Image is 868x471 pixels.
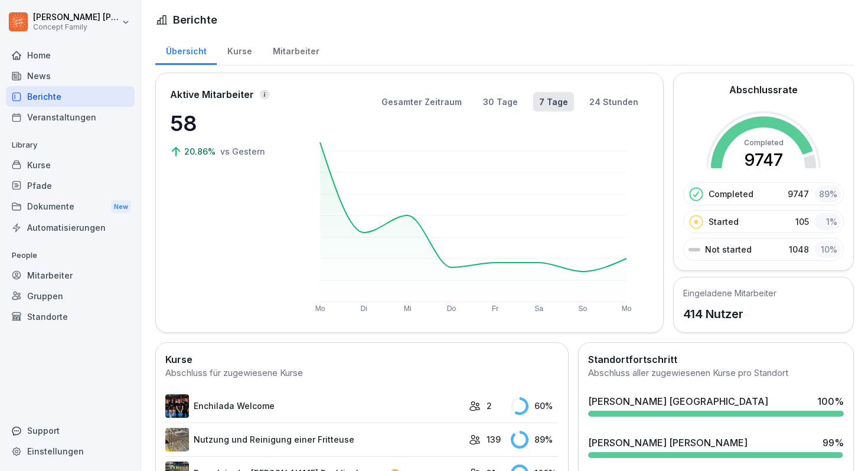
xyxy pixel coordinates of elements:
button: Gesamter Zeitraum [376,92,468,112]
p: 2 [487,400,492,412]
p: [PERSON_NAME] [PERSON_NAME] [33,12,119,22]
div: 99 % [823,436,844,450]
a: Berichte [6,86,135,107]
text: Mo [622,305,632,313]
a: Veranstaltungen [6,107,135,127]
div: Dokumente [6,196,135,218]
a: Enchilada Welcome [165,394,463,418]
a: News [6,66,135,86]
text: Do [447,305,456,313]
div: 1 % [815,213,841,230]
p: Started [709,215,739,228]
p: Library [6,136,135,155]
text: Sa [534,305,543,313]
a: Automatisierungen [6,217,135,238]
p: Not started [705,243,752,256]
p: Completed [709,188,753,200]
a: [PERSON_NAME] [GEOGRAPHIC_DATA]100% [583,390,849,421]
p: Aktive Mitarbeiter [170,87,254,102]
a: Kurse [217,35,262,65]
h5: Eingeladene Mitarbeiter [683,287,776,299]
h2: Kurse [165,352,559,367]
h2: Abschlussrate [729,83,798,97]
p: vs Gestern [220,145,265,158]
div: 89 % [815,185,841,202]
text: Fr [492,305,498,313]
a: Mitarbeiter [6,265,135,286]
a: Mitarbeiter [262,35,329,65]
a: Kurse [6,155,135,175]
p: 105 [795,215,809,228]
text: Di [360,305,367,313]
p: 9747 [788,188,809,200]
button: 7 Tage [533,92,574,112]
p: Concept Family [33,23,119,31]
a: Home [6,45,135,66]
a: Pfade [6,175,135,196]
text: Mi [404,305,412,313]
a: Nutzung und Reinigung einer Fritteuse [165,428,463,452]
div: 10 % [815,241,841,258]
p: People [6,246,135,265]
a: DokumenteNew [6,196,135,218]
text: So [579,305,588,313]
div: 60 % [511,397,559,415]
a: Übersicht [155,35,217,65]
h2: Standortfortschritt [588,352,844,367]
button: 24 Stunden [583,92,644,112]
text: Mo [315,305,325,313]
div: 89 % [511,431,559,449]
div: 100 % [817,394,844,408]
img: b2msvuojt3s6egexuweix326.png [165,428,189,452]
h1: Berichte [173,12,217,28]
div: [PERSON_NAME] [PERSON_NAME] [588,436,748,450]
p: 139 [487,433,501,446]
p: 20.86% [184,145,218,158]
div: Support [6,420,135,441]
p: 58 [170,107,288,139]
p: 1048 [789,243,809,256]
a: Standorte [6,306,135,327]
p: 414 Nutzer [683,305,776,323]
a: Gruppen [6,286,135,306]
div: [PERSON_NAME] [GEOGRAPHIC_DATA] [588,394,768,408]
a: [PERSON_NAME] [PERSON_NAME]99% [583,431,849,463]
div: New [111,200,131,214]
a: Einstellungen [6,441,135,462]
img: tvia5dmua0oanporuy26ler9.png [165,394,189,418]
button: 30 Tage [477,92,524,112]
div: Abschluss für zugewiesene Kurse [165,367,559,380]
div: Abschluss aller zugewiesenen Kurse pro Standort [588,367,844,380]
